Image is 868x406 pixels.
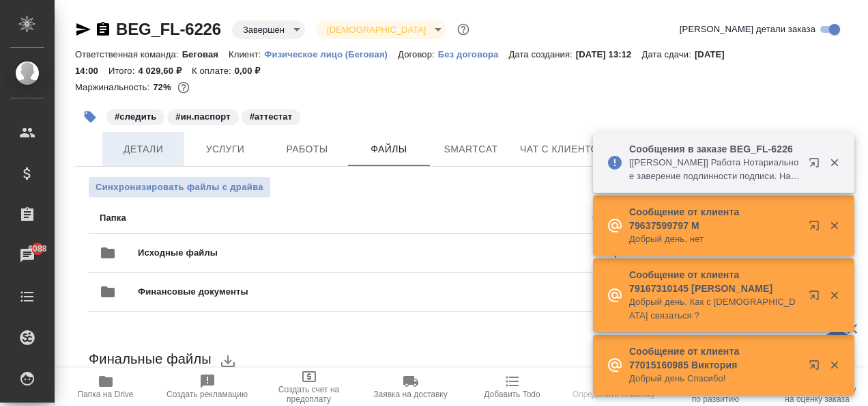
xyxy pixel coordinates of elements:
p: 0,00 ₽ [235,66,271,76]
span: Smartcat [438,141,504,158]
a: 6088 [3,239,51,273]
p: [DATE] 13:12 [576,49,642,59]
button: Определить тематику [563,368,665,406]
span: Создать счет на предоплату [266,385,351,404]
button: Добавить тэг [75,102,105,132]
button: Папка на Drive [55,368,156,406]
a: Без договора [438,48,509,59]
button: Завершен [239,24,289,36]
span: Создать рекламацию [167,390,248,399]
span: следить [105,110,166,122]
p: Добрый день Спасибо! [629,372,800,385]
button: Закрыть [820,157,848,169]
p: Добрый день, нет [629,232,800,246]
p: Папка [100,211,359,225]
button: Открыть в новой вкладке [800,212,833,245]
p: 4 029,60 ₽ [138,66,192,76]
button: Закрыть [820,219,848,232]
p: #аттестат [250,110,293,124]
p: К оплате: [192,66,235,76]
p: 0 файлов [424,285,639,299]
span: Детали [111,141,176,158]
button: Создать счет на предоплату [258,368,360,406]
button: Открыть в новой вкладке [800,351,833,384]
button: Добавить Todo [461,368,563,406]
p: Сообщение от клиента 77015160985 Виктория [629,344,800,372]
p: Клиент: [229,49,264,59]
span: Финальные файлы [89,351,212,366]
button: download [212,344,244,377]
span: Определить тематику [573,390,655,399]
p: Беговая [182,49,229,59]
p: 72% [153,82,174,92]
p: Сообщение от клиента 79167310145 [PERSON_NAME] [629,268,800,295]
button: Закрыть [820,289,848,301]
button: Открыть в новой вкладке [800,149,833,182]
p: Ответственная команда: [75,49,182,59]
p: [[PERSON_NAME]] Работа Нотариальное заверение подлинности подписи. Назначено подразделение "Бабуш... [629,156,800,183]
span: Исходные файлы [138,246,411,260]
button: Доп статусы указывают на важность/срочность заказа [454,21,472,38]
button: folder [91,236,124,269]
button: folder [91,275,124,308]
button: Закрыть [820,359,848,371]
span: Услуги [192,141,258,158]
p: Содержимое [359,211,646,225]
p: #ин.паспорт [175,110,230,124]
span: Папка на Drive [78,390,134,399]
span: Работы [274,141,340,158]
button: Скопировать ссылку для ЯМессенджера [75,21,91,38]
p: Добрый день. Как с [DEMOGRAPHIC_DATA] связаться ? [629,295,800,323]
span: Файлы [356,141,422,158]
p: Итого: [108,66,138,76]
p: Дата создания: [508,49,575,59]
span: [PERSON_NAME] детали заказа [680,23,815,36]
p: 2 файла [411,246,639,260]
button: Открыть в новой вкладке [800,282,833,314]
button: 925.00 RUB; [175,79,192,96]
div: Завершен [316,21,446,39]
p: #следить [115,110,156,124]
p: Дата сдачи: [641,49,694,59]
button: Скопировать ссылку [95,21,111,38]
p: Физическое лицо (Беговая) [264,49,398,59]
button: [DEMOGRAPHIC_DATA] [323,24,430,36]
button: Создать рекламацию [156,368,258,406]
p: Без договора [438,49,509,59]
div: Завершен [232,21,305,39]
p: Договор: [398,49,438,59]
a: Физическое лицо (Беговая) [264,48,398,59]
p: Сообщение от клиента 79637599797 M [629,205,800,232]
span: Синхронизировать файлы с драйва [96,180,263,194]
p: Сообщения в заказе BEG_FL-6226 [629,142,800,156]
a: BEG_FL-6226 [116,20,221,38]
span: Финансовые документы [138,285,424,299]
span: Добавить Todo [484,390,540,399]
button: Синхронизировать файлы с драйва [89,177,270,198]
button: Заявка на доставку [360,368,461,406]
span: Чат с клиентом [520,141,607,158]
span: Заявка на доставку [373,390,447,399]
p: Маржинальность: [75,82,153,92]
span: 6088 [20,242,55,256]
